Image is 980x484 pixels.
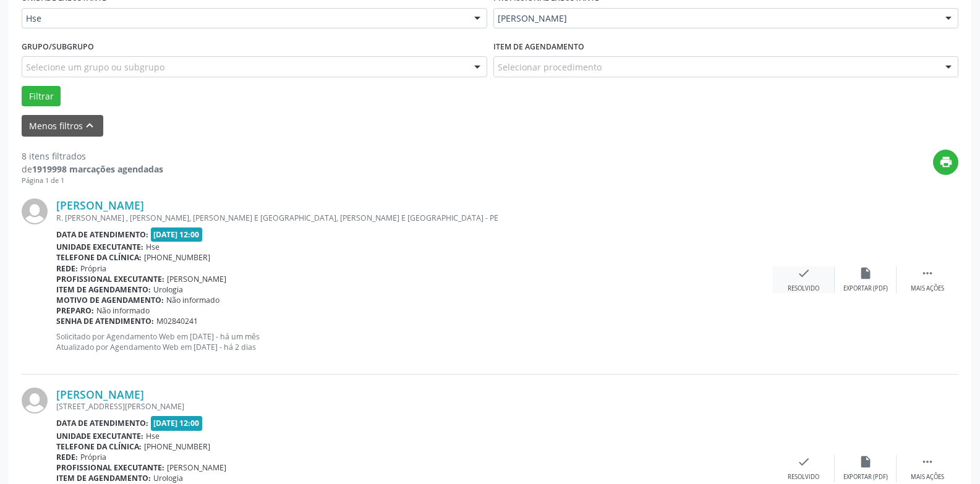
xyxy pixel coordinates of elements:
[843,284,888,293] div: Exportar (PDF)
[911,284,944,293] div: Mais ações
[151,416,203,430] span: [DATE] 12:00
[56,441,142,452] b: Telefone da clínica:
[83,119,96,132] i: keyboard_arrow_up
[843,473,888,482] div: Exportar (PDF)
[56,229,148,240] b: Data de atendimento:
[498,12,934,25] span: [PERSON_NAME]
[56,331,773,352] p: Solicitado por Agendamento Web em [DATE] - há um mês Atualizado por Agendamento Web em [DATE] - h...
[22,150,163,163] div: 8 itens filtrados
[56,462,164,473] b: Profissional executante:
[22,198,48,224] img: img
[56,388,144,401] a: [PERSON_NAME]
[933,150,958,175] button: print
[22,163,163,176] div: de
[22,388,48,414] img: img
[32,163,163,175] strong: 1919998 marcações agendadas
[797,266,811,280] i: check
[493,37,584,56] label: Item de agendamento
[56,198,144,212] a: [PERSON_NAME]
[56,473,151,483] b: Item de agendamento:
[166,295,219,305] span: Não informado
[56,418,148,428] b: Data de atendimento:
[56,213,773,223] div: R. [PERSON_NAME] , [PERSON_NAME], [PERSON_NAME] E [GEOGRAPHIC_DATA], [PERSON_NAME] E [GEOGRAPHIC_...
[56,263,78,274] b: Rede:
[80,452,106,462] span: Própria
[26,12,462,25] span: Hse
[788,473,819,482] div: Resolvido
[797,455,811,469] i: check
[56,431,143,441] b: Unidade executante:
[56,295,164,305] b: Motivo de agendamento:
[167,462,226,473] span: [PERSON_NAME]
[22,37,94,56] label: Grupo/Subgrupo
[80,263,106,274] span: Própria
[22,115,103,137] button: Menos filtroskeyboard_arrow_up
[151,227,203,242] span: [DATE] 12:00
[56,242,143,252] b: Unidade executante:
[153,473,183,483] span: Urologia
[56,452,78,462] b: Rede:
[22,176,163,186] div: Página 1 de 1
[153,284,183,295] span: Urologia
[921,455,934,469] i: 
[26,61,164,74] span: Selecione um grupo ou subgrupo
[56,305,94,316] b: Preparo:
[56,284,151,295] b: Item de agendamento:
[788,284,819,293] div: Resolvido
[498,61,602,74] span: Selecionar procedimento
[96,305,150,316] span: Não informado
[144,441,210,452] span: [PHONE_NUMBER]
[146,431,160,441] span: Hse
[156,316,198,326] span: M02840241
[859,266,872,280] i: insert_drive_file
[56,316,154,326] b: Senha de atendimento:
[144,252,210,263] span: [PHONE_NUMBER]
[146,242,160,252] span: Hse
[56,274,164,284] b: Profissional executante:
[22,86,61,107] button: Filtrar
[939,155,953,169] i: print
[921,266,934,280] i: 
[56,401,773,412] div: [STREET_ADDRESS][PERSON_NAME]
[167,274,226,284] span: [PERSON_NAME]
[56,252,142,263] b: Telefone da clínica:
[859,455,872,469] i: insert_drive_file
[911,473,944,482] div: Mais ações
